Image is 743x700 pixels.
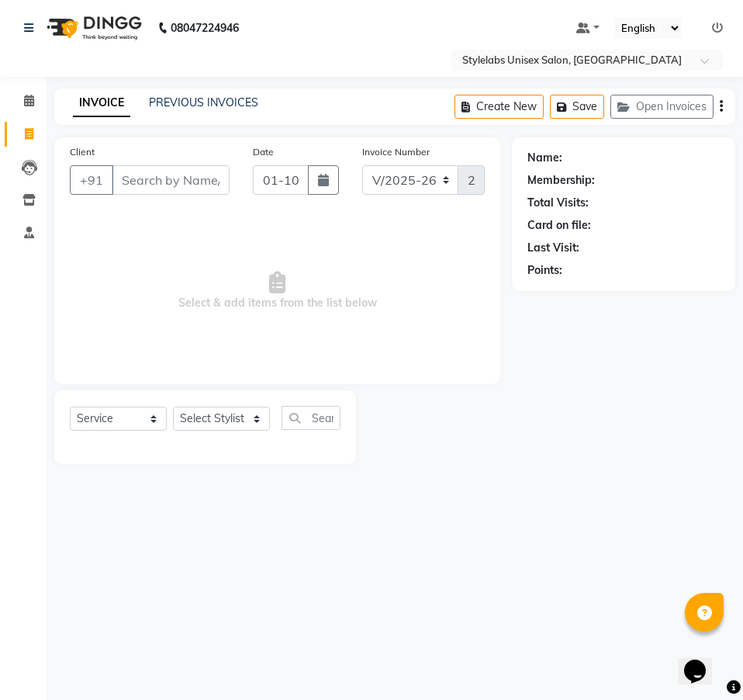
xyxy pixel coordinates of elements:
label: Invoice Number [362,145,430,159]
div: Membership: [527,172,595,189]
button: Save [550,95,604,119]
button: Open Invoices [610,95,714,119]
button: Create New [454,95,544,119]
a: INVOICE [73,89,130,117]
div: Points: [527,262,562,279]
iframe: chat widget [678,638,727,684]
button: +91 [70,165,113,195]
input: Search or Scan [282,406,340,430]
input: Search by Name/Mobile/Email/Code [112,165,230,195]
img: logo [40,6,146,50]
label: Date [253,145,274,159]
span: Select & add items from the list below [70,213,485,369]
b: 08047224946 [171,6,239,50]
label: Client [70,145,95,159]
div: Card on file: [527,217,591,234]
div: Name: [527,150,562,166]
a: PREVIOUS INVOICES [149,95,258,109]
div: Last Visit: [527,240,579,256]
div: Total Visits: [527,195,589,211]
